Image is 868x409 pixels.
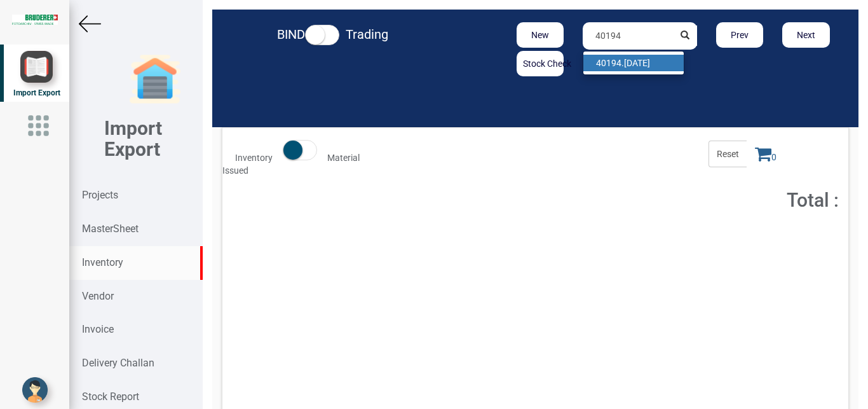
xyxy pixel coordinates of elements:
strong: BIND [277,27,305,42]
strong: Inventory [82,256,123,268]
strong: Delivery Challan [82,357,154,369]
a: 40194.[DATE] [583,55,684,71]
strong: 40194 [596,58,621,68]
input: Search by product [583,22,673,50]
strong: Trading [346,27,388,42]
button: Stock Check [517,51,564,76]
strong: Projects [82,189,118,201]
strong: Invoice [82,323,114,335]
b: Import Export [104,117,162,160]
span: Import Export [13,88,60,97]
button: New [517,22,564,48]
strong: Vendor [82,290,114,302]
h2: Total : [653,190,839,211]
button: Next [782,22,830,48]
strong: Stock Report [82,391,139,403]
strong: Inventory [235,153,273,163]
span: 0 [747,141,785,167]
strong: MasterSheet [82,223,139,235]
img: garage-closed.png [130,54,180,105]
button: Prev [716,22,764,48]
span: Reset [709,141,747,167]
